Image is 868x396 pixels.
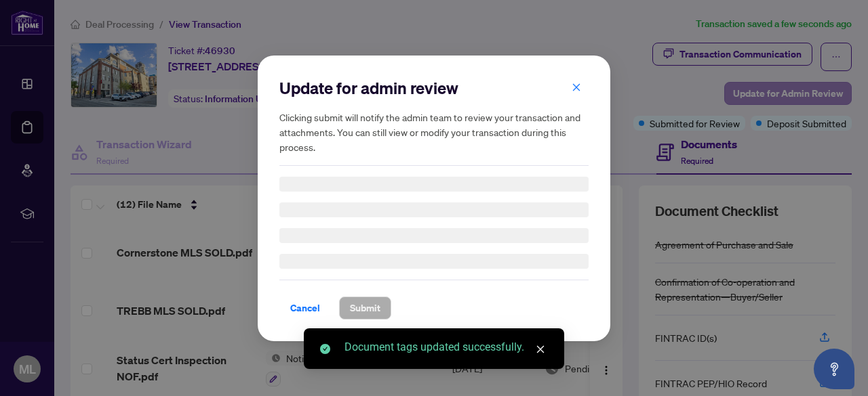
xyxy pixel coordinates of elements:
span: close [572,82,581,91]
span: Cancel [290,297,320,319]
a: Close [533,342,548,357]
h2: Update for admin review [279,77,589,99]
span: close [536,345,545,354]
button: Submit [339,296,391,320]
div: Document tags updated successfully. [344,339,548,355]
h5: Clicking submit will notify the admin team to review your transaction and attachments. You can st... [279,110,589,154]
button: Cancel [279,296,331,320]
button: Open asap [814,349,854,389]
span: check-circle [320,344,330,354]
